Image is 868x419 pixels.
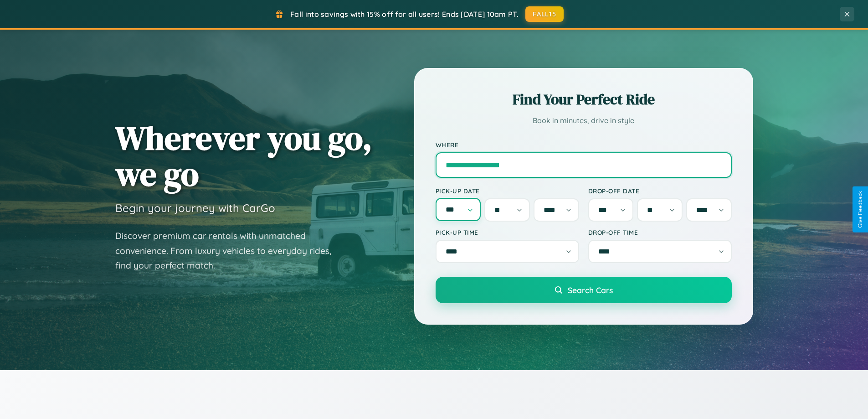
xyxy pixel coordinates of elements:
[857,191,863,228] div: Give Feedback
[290,10,519,19] span: Fall into savings with 15% off for all users! Ends [DATE] 10am PT.
[588,187,732,195] label: Drop-off Date
[115,120,372,192] h1: Wherever you go, we go
[436,277,732,303] button: Search Cars
[436,114,732,127] p: Book in minutes, drive in style
[436,187,579,195] label: Pick-up Date
[115,228,343,273] p: Discover premium car rentals with unmatched convenience. From luxury vehicles to everyday rides, ...
[525,6,564,22] button: FALL15
[588,228,732,236] label: Drop-off Time
[436,89,732,109] h2: Find Your Perfect Ride
[436,228,579,236] label: Pick-up Time
[568,285,613,295] span: Search Cars
[436,141,732,149] label: Where
[115,201,275,215] h3: Begin your journey with CarGo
